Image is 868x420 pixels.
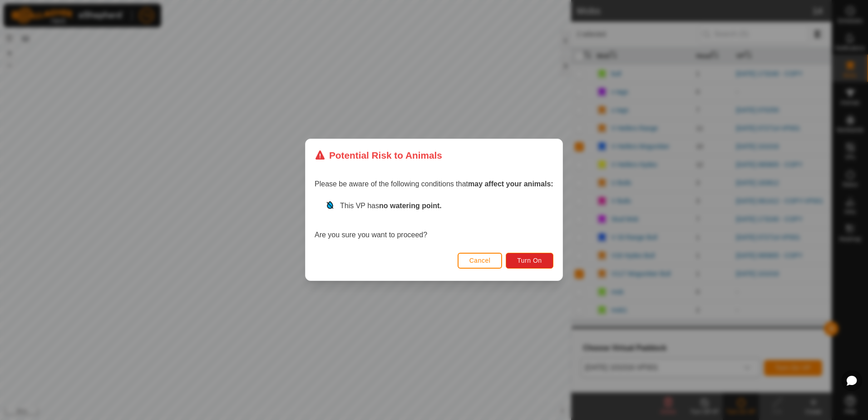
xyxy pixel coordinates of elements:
button: Cancel [458,253,503,269]
span: Cancel [469,257,491,265]
div: Potential Risk to Animals [315,148,442,162]
strong: no watering point. [379,202,442,210]
strong: may affect your animals: [468,180,553,188]
span: This VP has [340,202,442,210]
span: Turn On [518,257,542,265]
div: Are you sure you want to proceed? [315,201,553,241]
span: Please be aware of the following conditions that [315,180,553,188]
button: Turn On [506,253,553,269]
